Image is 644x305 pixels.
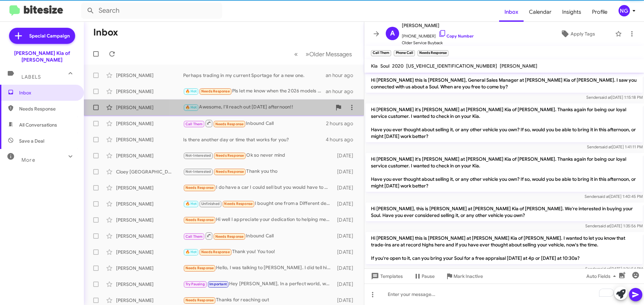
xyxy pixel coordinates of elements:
span: Needs Response [215,122,244,126]
small: Phone Call [394,50,415,56]
span: Unfinished [201,202,220,206]
div: [DATE] [334,201,359,207]
span: Labels [21,74,41,80]
span: Not-Interested [185,169,211,174]
div: Is there another day or time that works for you? [183,136,326,143]
div: [DATE] [334,152,359,159]
span: Needs Response [185,266,214,270]
div: Thank you! You too! [183,248,334,256]
div: Thanks for reaching out [183,296,334,304]
div: Hey [PERSON_NAME], In a perfect world, which vehicle would you like to be your next SUV? [183,280,334,288]
div: [PERSON_NAME] [116,249,183,255]
div: [DATE] [334,265,359,272]
div: [DATE] [334,168,359,175]
span: Needs Response [19,105,76,112]
div: Hi well I appreciate your dedication to helping me. New town is pretty far from me. [183,216,334,224]
div: an hour ago [326,72,359,79]
span: Needs Response [185,218,214,222]
span: Apply Tags [571,28,595,40]
span: Special Campaign [29,32,70,39]
div: [DATE] [334,217,359,223]
a: Profile [587,2,613,22]
span: [PERSON_NAME] [402,21,474,29]
span: All Conversations [19,122,57,128]
span: Calendar [524,2,557,22]
div: Hello, I was talking to [PERSON_NAME]. I did tell him that we were just looking, but really not i... [183,264,334,272]
span: Needs Response [201,89,230,93]
span: Needs Response [216,153,244,158]
button: Auto Fields [581,270,624,282]
div: Perhaps trading in my current Sportage for a new one. [183,72,326,79]
div: [PERSON_NAME] [116,217,183,223]
span: 2020 [392,63,404,69]
div: [PERSON_NAME] [116,152,183,159]
a: Insights [557,2,587,22]
div: [PERSON_NAME] [116,265,183,272]
p: Hi [PERSON_NAME] it's [PERSON_NAME] at [PERSON_NAME] Kia of [PERSON_NAME]. Thanks again for being... [366,103,643,142]
div: Inbound Call [183,119,326,128]
button: NG [613,5,637,16]
span: Inbox [19,89,76,96]
span: [US_VEHICLE_IDENTIFICATION_NUMBER] [406,63,497,69]
div: Ok so never mind [183,152,334,159]
div: [DATE] [334,249,359,255]
div: To enrich screen reader interactions, please activate Accessibility in Grammarly extension settings [364,284,644,305]
span: A [390,28,395,39]
span: [PERSON_NAME] [500,63,537,69]
div: [DATE] [334,184,359,191]
span: Not-Interested [185,153,211,158]
button: Pause [408,270,440,282]
a: Inbox [499,2,524,22]
span: Auto Fields [586,270,619,282]
div: Inbound Call [183,232,334,240]
div: [PERSON_NAME] [116,281,183,288]
button: Mark Inactive [440,270,488,282]
span: Templates [370,270,403,282]
div: [PERSON_NAME] [116,233,183,239]
div: NG [619,5,630,16]
div: [PERSON_NAME] [116,120,183,127]
div: [PERSON_NAME] [116,184,183,191]
p: Hi [PERSON_NAME], this is [PERSON_NAME] at [PERSON_NAME] Kia of [PERSON_NAME]. We're interested i... [366,203,643,221]
span: [PHONE_NUMBER] [402,29,474,40]
div: Cloey [GEOGRAPHIC_DATA] [116,168,183,175]
button: Apply Tags [543,28,612,40]
div: 2 hours ago [326,120,359,127]
span: Call Them [185,234,203,239]
span: Sender [DATE] 1:41:11 PM [587,144,643,149]
div: [PERSON_NAME] [116,88,183,95]
p: Hi [PERSON_NAME] this is [PERSON_NAME] at [PERSON_NAME] Kia of [PERSON_NAME]. I wanted to let you... [366,232,643,264]
span: » [306,50,309,58]
span: Needs Response [215,234,244,239]
div: [DATE] [334,281,359,288]
span: Try Pausing [185,282,205,286]
span: Older Service Buyback [402,40,474,46]
span: 🔥 Hot [185,250,197,254]
div: [PERSON_NAME] [116,136,183,143]
small: Call Them [371,50,391,56]
span: Kia [371,63,378,69]
div: [DATE] [334,297,359,304]
span: said at [598,266,610,271]
span: Needs Response [224,202,253,206]
span: Needs Response [185,298,214,302]
h1: Inbox [93,27,118,38]
button: Previous [290,47,302,61]
div: Pls let me know when the 2026 models will be available [183,87,326,95]
div: 4 hours ago [326,136,359,143]
span: Sender [DATE] 1:40:45 PM [585,194,643,199]
span: Call Them [185,122,203,126]
div: [PERSON_NAME] [116,72,183,79]
a: Special Campaign [9,28,75,44]
span: 🔥 Hot [185,105,197,109]
div: I do have a car I could sell but you would have to be okay with taking a loss as I owe $7800 and ... [183,184,334,192]
span: Needs Response [201,250,230,254]
button: Next [302,47,356,61]
span: « [294,50,298,58]
p: Hi [PERSON_NAME] this is [PERSON_NAME], General Sales Manager at [PERSON_NAME] Kia of [PERSON_NAM... [366,74,643,93]
span: Save a Deal [19,138,44,144]
span: More [21,157,35,163]
div: an hour ago [326,88,359,95]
